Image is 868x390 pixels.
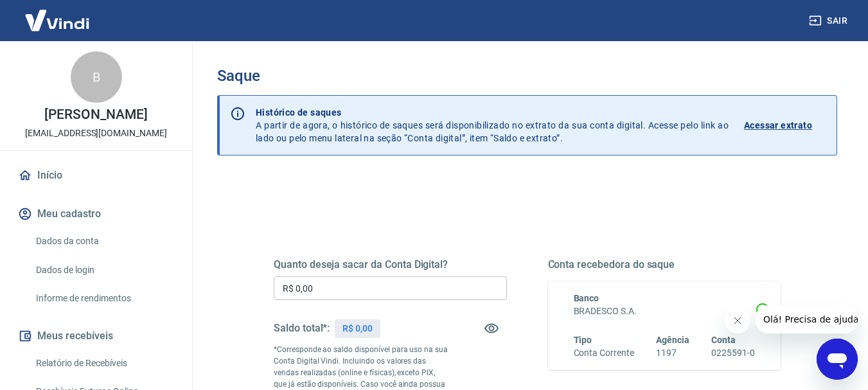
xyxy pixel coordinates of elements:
h6: BRADESCO S.A. [574,305,756,318]
div: B [71,51,122,103]
h6: 1197 [656,346,689,360]
p: [EMAIL_ADDRESS][DOMAIN_NAME] [25,127,167,140]
a: Início [15,161,177,190]
a: Dados de login [31,257,177,283]
span: Conta [711,335,736,345]
img: Vindi [15,1,99,40]
span: Olá! Precisa de ajuda? [8,9,108,19]
a: Informe de rendimentos [31,285,177,312]
a: Relatório de Recebíveis [31,350,177,377]
p: R$ 0,00 [342,322,373,335]
h5: Conta recebedora do saque [548,258,781,271]
h6: Conta Corrente [574,346,634,360]
h3: Saque [217,67,837,85]
p: Histórico de saques [256,106,729,119]
iframe: Botão para abrir a janela de mensagens [817,339,858,380]
p: Acessar extrato [744,119,812,132]
span: Agência [656,335,689,345]
iframe: Fechar mensagem [725,308,750,333]
button: Meus recebíveis [15,322,177,350]
a: Acessar extrato [744,106,826,145]
h5: Quanto deseja sacar da Conta Digital? [274,258,507,271]
p: A partir de agora, o histórico de saques será disponibilizado no extrato da sua conta digital. Ac... [256,106,729,145]
span: Banco [574,293,599,303]
p: [PERSON_NAME] [44,108,147,121]
iframe: Mensagem da empresa [756,305,858,333]
h6: 0225591-0 [711,346,755,360]
h5: Saldo total*: [274,322,330,335]
button: Meu cadastro [15,200,177,228]
button: Sair [806,9,853,33]
span: Tipo [574,335,592,345]
a: Dados da conta [31,228,177,254]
